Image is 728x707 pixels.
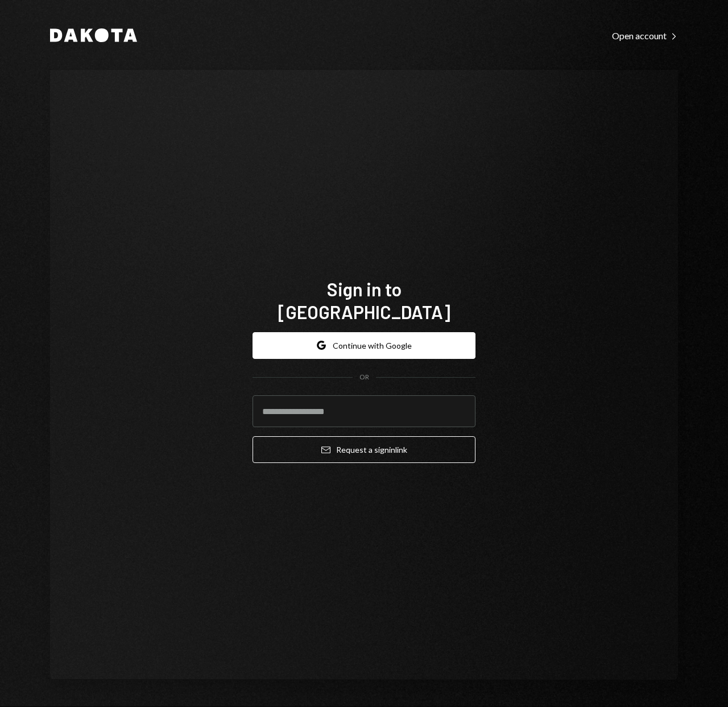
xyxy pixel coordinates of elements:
[253,332,475,359] button: Continue with Google
[253,436,475,463] button: Request a signinlink
[612,30,678,42] div: Open account
[253,278,475,323] h1: Sign in to [GEOGRAPHIC_DATA]
[612,29,678,42] a: Open account
[359,373,369,382] div: OR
